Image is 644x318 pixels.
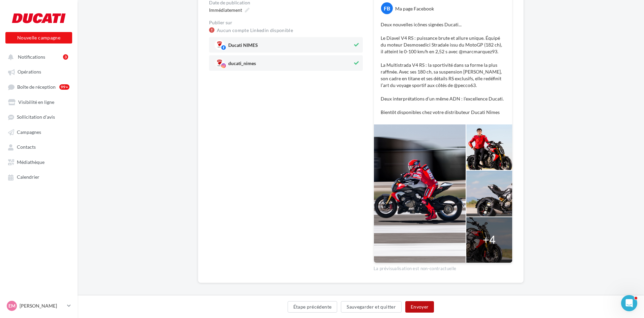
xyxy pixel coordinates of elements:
[209,20,363,25] div: Publier sur
[4,126,74,138] a: Campagnes
[4,171,74,183] a: Calendrier
[621,295,637,311] iframe: Intercom live chat
[209,7,242,13] span: Immédiatement
[59,84,69,90] div: 99+
[381,21,505,116] p: Deux nouvelles icônes signées Ducati... Le Diavel V4 RS : puissance brute et allure unique. Équip...
[4,96,74,108] a: Visibilité en ligne
[17,84,56,90] span: Boîte de réception
[4,141,74,153] a: Contacts
[4,156,74,168] a: Médiathèque
[288,301,338,313] button: Étape précédente
[17,129,41,135] span: Campagnes
[17,174,39,180] span: Calendrier
[5,299,72,312] a: EM [PERSON_NAME]
[63,54,68,60] div: 3
[228,61,256,68] span: ducati_nimes
[395,5,434,12] div: Ma page Facebook
[4,65,74,78] a: Opérations
[17,114,55,120] span: Sollicitation d'avis
[483,232,496,248] div: +4
[228,43,258,50] span: Ducati NIMES
[217,26,293,34] a: Aucun compte Linkedin disponible
[17,144,36,150] span: Contacts
[209,0,363,5] div: Date de publication
[18,99,54,105] span: Visibilité en ligne
[20,302,64,309] p: [PERSON_NAME]
[5,32,72,44] button: Nouvelle campagne
[4,51,71,63] button: Notifications 3
[381,2,393,14] div: FB
[18,69,41,75] span: Opérations
[374,263,513,272] div: La prévisualisation est non-contractuelle
[18,54,45,60] span: Notifications
[405,301,434,313] button: Envoyer
[4,81,74,93] a: Boîte de réception99+
[341,301,402,313] button: Sauvegarder et quitter
[17,159,45,165] span: Médiathèque
[4,111,74,123] a: Sollicitation d'avis
[8,302,16,309] span: EM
